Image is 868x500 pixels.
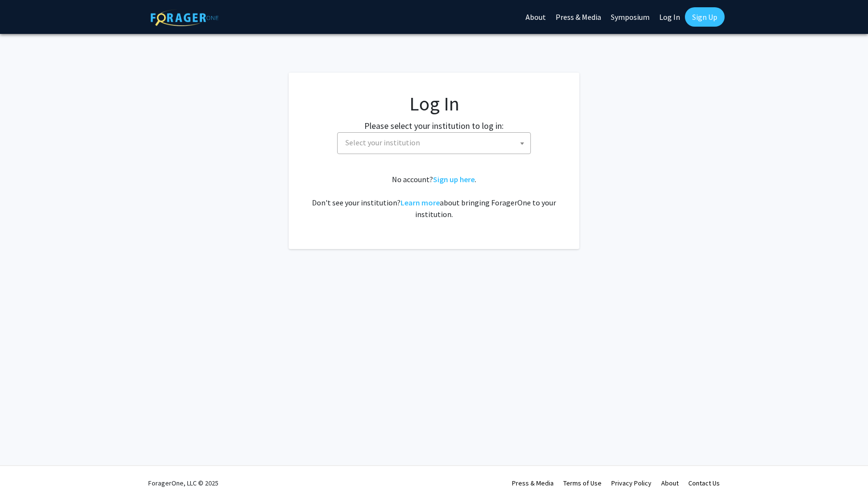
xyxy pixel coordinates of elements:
[364,119,504,132] label: Please select your institution to log in:
[611,479,651,487] a: Privacy Policy
[308,92,560,115] h1: Log In
[661,479,679,487] a: About
[337,132,531,154] span: Select your institution
[563,479,602,487] a: Terms of Use
[345,138,420,147] span: Select your institution
[148,466,218,500] div: ForagerOne, LLC © 2025
[341,133,530,153] span: Select your institution
[308,173,560,220] div: No account? . Don't see your institution? about bringing ForagerOne to your institution.
[401,198,440,207] a: Learn more about bringing ForagerOne to your institution
[433,174,475,184] a: Sign up here
[151,9,218,26] img: ForagerOne Logo
[512,479,554,487] a: Press & Media
[685,7,725,27] a: Sign Up
[688,479,720,487] a: Contact Us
